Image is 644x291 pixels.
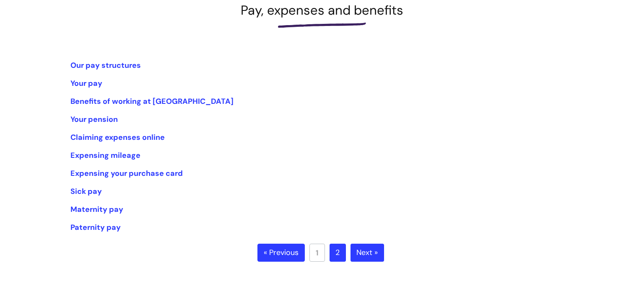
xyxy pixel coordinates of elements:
[330,244,346,262] a: 2
[70,222,121,232] a: Paternity pay
[70,96,234,106] a: Benefits of working at [GEOGRAPHIC_DATA]
[70,114,118,124] a: Your pension
[70,204,123,214] a: Maternity pay
[70,186,102,196] a: Sick pay
[70,78,102,88] a: Your pay
[70,60,141,70] a: Our pay structures
[70,150,140,160] a: Expensing mileage
[351,244,384,262] a: Next »
[309,244,325,262] a: 1
[257,244,305,262] a: « Previous
[70,168,183,178] a: Expensing your purchase card
[70,132,165,142] a: Claiming expenses online
[70,3,574,18] h1: Pay, expenses and benefits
